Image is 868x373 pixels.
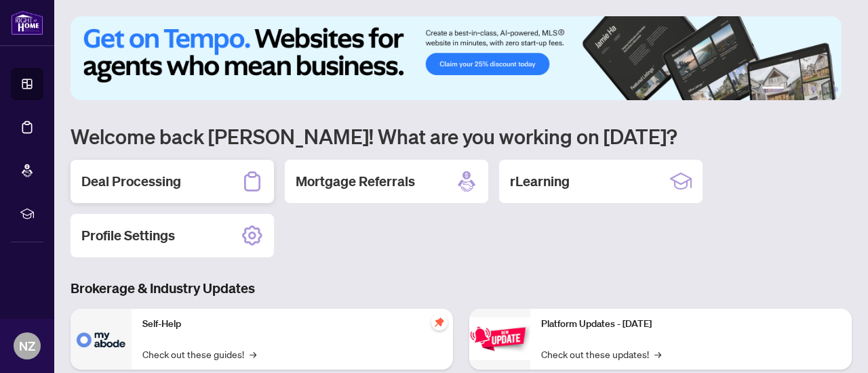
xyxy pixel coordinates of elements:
h2: rLearning [510,172,570,191]
h1: Welcome back [PERSON_NAME]! What are you working on [DATE]? [71,123,852,149]
p: Platform Updates - [DATE] [541,317,841,332]
button: Open asap [814,326,854,366]
a: Check out these updates!→ [541,347,661,361]
span: NZ [19,336,35,355]
h2: Deal Processing [81,172,181,191]
span: → [250,347,256,361]
button: 2 [789,87,795,92]
button: 4 [811,87,816,92]
button: 3 [800,87,806,92]
h3: Brokerage & Industry Updates [71,279,852,298]
img: logo [11,10,43,35]
img: Slide 0 [71,16,842,100]
span: → [654,347,661,361]
img: Self-Help [71,309,132,370]
h2: Mortgage Referrals [296,172,415,191]
span: pushpin [431,314,448,330]
button: 1 [762,87,784,92]
p: Self-Help [142,317,442,332]
button: 5 [822,87,827,92]
h2: Profile Settings [81,226,175,245]
img: Platform Updates - June 23, 2025 [469,317,530,360]
button: 6 [833,87,838,92]
a: Check out these guides!→ [142,347,256,361]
